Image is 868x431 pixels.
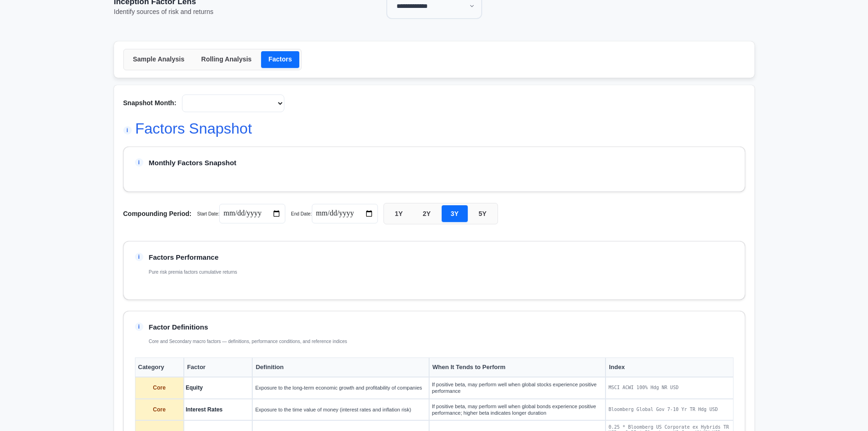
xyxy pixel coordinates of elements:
[135,357,184,377] th: Category
[197,211,219,217] label: Start Date:
[252,377,429,399] td: Exposure to the long-term economic growth and profitability of companies
[135,323,143,331] span: i
[135,120,252,137] h2: Factors Snapshot
[149,158,236,168] p: Monthly Factors Snapshot
[606,377,733,399] td: MSCI ACWI 100% Hdg NR USD
[261,51,300,68] button: Factors
[114,7,323,16] div: Identify sources of risk and returns
[606,399,733,421] td: Bloomberg Global Gov 7-10 Yr TR Hdg USD
[149,323,347,332] p: Factor Definitions
[135,377,184,399] td: Core
[123,99,176,107] label: Snapshot Month:
[386,205,412,222] button: 1Y
[149,269,237,275] p: Pure risk premia factors cumulative returns
[126,51,192,68] button: Sample Analysis
[123,209,192,218] label: Compounding Period:
[135,399,184,421] td: Core
[184,399,253,421] td: Interest Rates
[414,205,440,222] button: 2Y
[135,253,143,261] span: i
[606,357,733,377] th: Index
[442,205,468,222] button: 3Y
[291,211,311,217] label: End Date:
[252,399,429,421] td: Exposure to the time value of money (interest rates and inflation risk)
[194,51,259,68] button: Rolling Analysis
[184,377,253,399] td: Equity
[470,205,496,222] button: 5Y
[429,399,606,421] td: If positive beta, may perform well when global bonds experience positive performance; higher beta...
[149,339,347,344] p: Core and Secondary macro factors — definitions, performance conditions, and reference indices
[123,126,132,135] span: i
[429,377,606,399] td: If positive beta, may perform well when global stocks experience positive performance
[429,357,606,377] th: When It Tends to Perform
[135,158,143,167] span: i
[149,253,237,262] p: Factors Performance
[184,357,253,377] th: Factor
[252,357,429,377] th: Definition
